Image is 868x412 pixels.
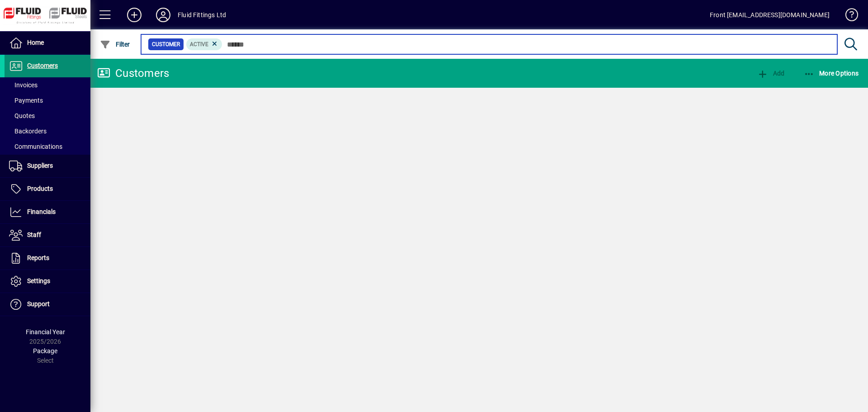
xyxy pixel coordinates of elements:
[710,8,830,22] div: Front [EMAIL_ADDRESS][DOMAIN_NAME]
[5,201,90,223] a: Financials
[757,70,784,77] span: Add
[27,39,44,46] span: Home
[149,7,178,23] button: Profile
[100,41,130,48] span: Filter
[802,65,861,81] button: More Options
[5,247,90,270] a: Reports
[5,32,90,54] a: Home
[9,128,47,135] span: Backorders
[5,178,90,200] a: Products
[9,112,35,119] span: Quotes
[27,231,41,238] span: Staff
[5,77,90,93] a: Invoices
[27,185,53,192] span: Products
[33,347,57,355] span: Package
[9,143,62,150] span: Communications
[186,38,222,50] mat-chip: Activation Status: Active
[5,139,90,154] a: Communications
[5,123,90,139] a: Backorders
[27,254,49,261] span: Reports
[97,66,169,81] div: Customers
[27,62,58,69] span: Customers
[27,300,50,308] span: Support
[152,40,180,49] span: Customer
[98,36,132,52] button: Filter
[5,293,90,316] a: Support
[5,108,90,123] a: Quotes
[9,97,43,104] span: Payments
[120,7,149,23] button: Add
[27,277,50,284] span: Settings
[755,65,787,81] button: Add
[804,70,859,77] span: More Options
[190,41,208,47] span: Active
[178,8,226,22] div: Fluid Fittings Ltd
[9,81,38,89] span: Invoices
[5,270,90,293] a: Settings
[839,2,857,31] a: Knowledge Base
[5,155,90,177] a: Suppliers
[26,328,65,336] span: Financial Year
[5,224,90,246] a: Staff
[5,93,90,108] a: Payments
[27,208,56,215] span: Financials
[27,162,53,169] span: Suppliers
